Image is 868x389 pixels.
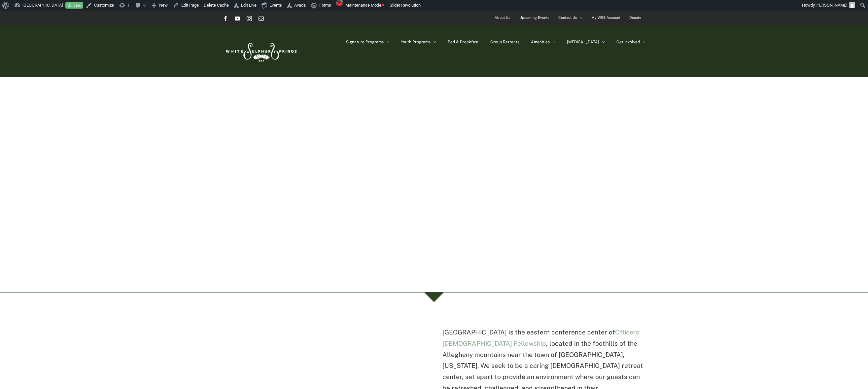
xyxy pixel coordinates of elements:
a: About Us [490,11,515,25]
a: Facebook [223,16,228,21]
span: Bed & Breakfast [448,40,479,44]
span: About Us [495,13,510,22]
span: Contact Us [558,13,577,22]
a: Officers’ [DEMOGRAPHIC_DATA] Fellowship [442,329,641,347]
a: Donate [625,11,645,25]
span: [MEDICAL_DATA] [567,40,599,44]
a: Bed & Breakfast [448,25,479,58]
a: Youth Programs [401,25,436,58]
span: Donate [629,13,641,22]
span: Youth Programs [401,40,431,44]
span: Upcoming Events [519,13,549,22]
a: Signature Programs [346,25,389,58]
a: Email [259,16,264,21]
img: White Sulphur Springs Logo [223,36,299,67]
a: [MEDICAL_DATA] [567,25,605,58]
a: Get Involved [616,25,645,58]
a: Instagram [247,16,252,21]
a: Live [65,2,83,9]
span: Get Involved [616,40,640,44]
a: My WSS Account [587,11,625,25]
span: Signature Programs [346,40,384,44]
a: Upcoming Events [515,11,554,25]
span: [PERSON_NAME] [816,3,847,8]
nav: Secondary Menu [490,11,645,25]
a: Amenities [531,25,555,58]
span: Group Retreats [490,40,519,44]
span: Amenities [531,40,550,44]
nav: Main Menu [346,25,645,58]
a: YouTube [235,16,240,21]
a: Group Retreats [490,25,519,58]
a: Contact Us [554,11,587,25]
span: My WSS Account [591,13,620,22]
span: Slider Revolution [390,3,421,8]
